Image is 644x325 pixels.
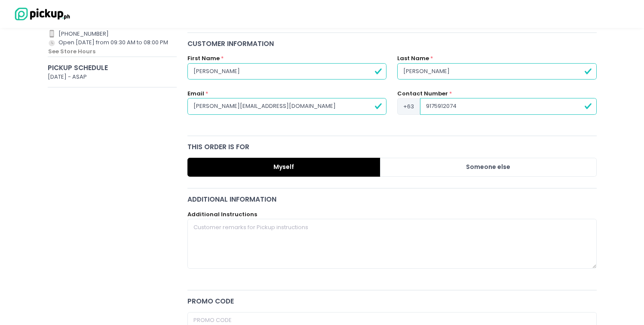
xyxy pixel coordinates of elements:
[420,98,596,114] input: Contact Number
[187,158,380,177] button: Myself
[48,38,177,56] div: Open [DATE] from 09:30 AM to 08:00 PM
[187,210,257,219] label: Additional Instructions
[187,63,386,80] input: First Name
[48,30,177,38] div: [PHONE_NUMBER]
[187,142,597,152] div: this order is for
[187,158,597,177] div: Large button group
[187,98,386,114] input: Email
[397,89,448,98] label: Contact Number
[48,63,177,73] div: Pickup Schedule
[11,6,71,21] img: logo
[187,194,597,204] div: Additional Information
[380,158,597,177] button: Someone else
[397,54,429,63] label: Last Name
[397,63,596,80] input: Last Name
[397,98,420,114] span: +63
[187,54,220,63] label: First Name
[48,47,96,56] button: see store hours
[48,73,177,81] div: [DATE] - ASAP
[187,89,204,98] label: Email
[187,39,597,49] div: Customer Information
[187,296,597,306] div: Promo code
